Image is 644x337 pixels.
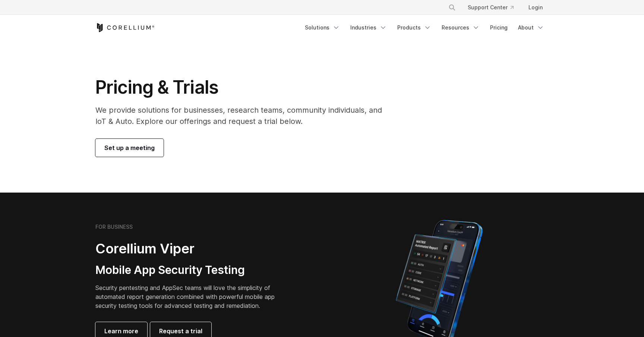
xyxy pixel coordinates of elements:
[445,1,459,14] button: Search
[346,21,391,34] a: Industries
[462,1,520,14] a: Support Center
[95,139,164,157] a: Set up a meeting
[300,21,549,34] div: Navigation Menu
[514,21,549,34] a: About
[95,224,133,230] h6: FOR BUSINESS
[393,21,436,34] a: Products
[159,327,202,336] span: Request a trial
[95,263,286,277] h3: Mobile App Security Testing
[95,76,392,99] h1: Pricing & Trials
[523,1,549,14] a: Login
[95,240,286,257] h2: Corellium Viper
[95,283,286,310] p: Security pentesting and AppSec teams will love the simplicity of automated report generation comb...
[437,21,484,34] a: Resources
[300,21,344,34] a: Solutions
[95,23,155,32] a: Corellium Home
[439,1,549,14] div: Navigation Menu
[104,143,155,152] span: Set up a meeting
[104,327,138,336] span: Learn more
[95,104,392,127] p: We provide solutions for businesses, research teams, community individuals, and IoT & Auto. Explo...
[486,21,512,34] a: Pricing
